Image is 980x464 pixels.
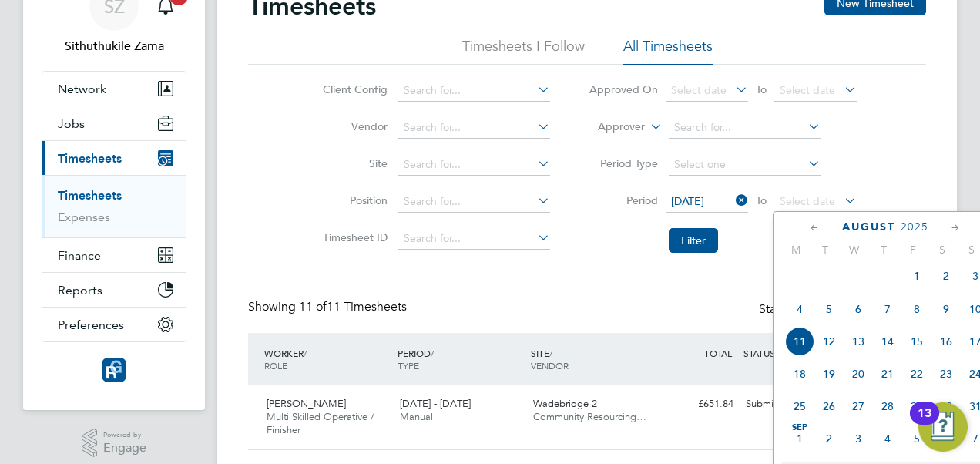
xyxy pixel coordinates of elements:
span: August [842,220,895,234]
li: Timesheets I Follow [462,37,585,65]
span: / [304,347,307,359]
input: Search for... [398,80,550,102]
label: Client Config [318,82,388,96]
label: Period [589,193,658,207]
span: VENDOR [531,359,569,372]
span: Timesheets [58,151,122,166]
span: Select date [780,194,835,208]
span: Reports [58,283,102,298]
label: Approved On [589,82,658,96]
span: 12 [814,327,844,356]
span: 28 [873,392,902,421]
button: Filter [669,228,718,253]
span: Multi Skilled Operative / Finisher [267,410,374,436]
span: 25 [785,392,814,421]
button: Jobs [42,106,186,140]
span: 6 [844,294,873,324]
label: Position [318,193,388,207]
div: Showing [248,299,410,315]
span: 20 [844,359,873,388]
li: All Timesheets [623,37,713,65]
span: 29 [902,392,931,421]
span: To [751,190,771,210]
span: / [549,347,552,359]
div: Submitted [740,392,820,417]
div: £651.84 [659,392,740,417]
span: Community Resourcing… [533,410,646,423]
a: Powered byEngage [82,429,147,458]
span: 13 [844,327,873,356]
span: 5 [902,424,931,453]
span: Wadebridge 2 [533,397,597,410]
button: Preferences [42,308,186,341]
span: 8 [902,294,931,324]
span: W [840,243,869,257]
span: T [869,243,898,257]
span: 16 [931,327,961,356]
span: To [751,79,771,99]
span: TOTAL [704,347,732,359]
span: M [781,243,811,257]
span: Powered by [103,429,146,442]
span: 14 [873,327,902,356]
span: Network [58,82,106,96]
span: T [811,243,840,257]
img: resourcinggroup-logo-retina.png [102,358,126,382]
span: 5 [814,294,844,324]
span: 23 [931,359,961,388]
label: Vendor [318,119,388,133]
a: Timesheets [58,188,122,203]
div: PERIOD [394,339,527,379]
input: Search for... [398,228,550,250]
span: 4 [873,424,902,453]
div: STATUS [740,339,820,367]
span: 1 [902,261,931,291]
div: WORKER [260,339,394,379]
button: Timesheets [42,141,186,175]
span: [DATE] [671,194,704,208]
span: Select date [780,83,835,97]
span: 3 [844,424,873,453]
span: Sithuthukile Zama [42,37,186,55]
button: Finance [42,238,186,272]
span: F [898,243,928,257]
button: Network [42,72,186,106]
span: Sep [785,424,814,432]
button: Reports [42,273,186,307]
span: 9 [931,294,961,324]
div: Timesheets [42,175,186,237]
button: Open Resource Center, 13 new notifications [918,402,968,452]
div: 13 [918,413,931,433]
label: Period Type [589,156,658,170]
div: SITE [527,339,660,379]
div: Status [759,299,895,321]
span: 18 [785,359,814,388]
span: 11 of [299,299,327,314]
span: 2 [814,424,844,453]
span: Preferences [58,318,124,332]
span: S [928,243,957,257]
input: Search for... [669,117,821,139]
input: Search for... [398,154,550,176]
span: 19 [814,359,844,388]
span: [PERSON_NAME] [267,397,346,410]
span: 7 [873,294,902,324]
span: 4 [785,294,814,324]
a: Go to home page [42,358,186,382]
label: Site [318,156,388,170]
span: Finance [58,248,101,263]
span: 1 [785,424,814,453]
span: / [431,347,434,359]
a: Expenses [58,210,110,224]
span: 21 [873,359,902,388]
span: 27 [844,392,873,421]
span: ROLE [264,359,287,372]
span: 2025 [901,220,928,234]
span: 2 [931,261,961,291]
label: Approver [576,119,645,135]
input: Search for... [398,191,550,213]
input: Search for... [398,117,550,139]
span: 30 [931,392,961,421]
span: 22 [902,359,931,388]
span: 11 [785,327,814,356]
